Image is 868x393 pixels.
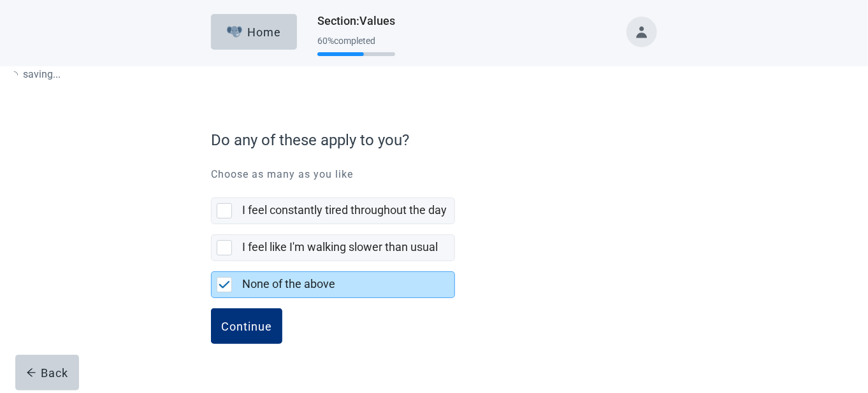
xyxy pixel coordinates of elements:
[26,366,69,379] div: Back
[26,368,36,378] span: arrow-left
[211,14,297,50] button: ElephantHome
[211,308,282,344] button: Continue
[227,26,243,38] img: Elephant
[211,271,455,298] div: None of the above, checkbox, selected
[15,355,79,390] button: arrow-leftBack
[221,320,272,332] div: Continue
[10,71,18,79] span: loading
[211,129,651,152] label: Do any of these apply to you?
[626,17,657,47] button: Toggle account menu
[317,31,395,62] div: Progress section
[242,277,335,290] label: None of the above
[242,240,438,254] label: I feel like I'm walking slower than usual
[211,167,657,182] p: Choose as many as you like
[211,234,455,261] div: I feel like I'm walking slower than usual, checkbox, not selected
[10,66,61,82] p: saving ...
[227,25,282,38] div: Home
[317,36,395,46] div: 60 % completed
[317,12,395,30] h1: Section : Values
[211,197,455,224] div: I feel constantly tired throughout the day, checkbox, not selected
[242,203,447,217] label: I feel constantly tired throughout the day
